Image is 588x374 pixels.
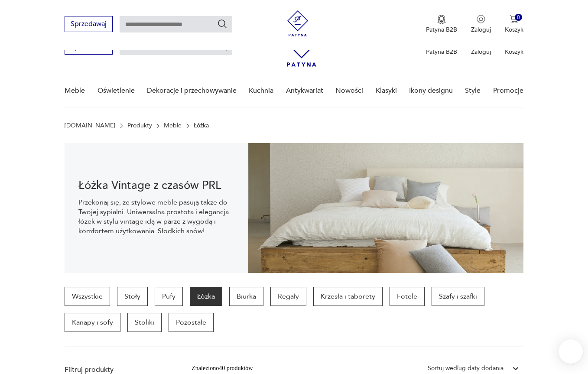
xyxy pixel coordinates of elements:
[426,15,457,34] a: Ikona medaluPatyna B2B
[270,287,306,306] a: Regały
[515,14,522,21] div: 0
[559,339,583,364] iframe: Smartsupp widget button
[376,74,397,107] a: Klasyki
[465,74,481,107] a: Style
[65,22,113,28] a: Sprzedawaj
[190,287,222,306] a: Łóżka
[65,44,113,50] a: Sprzedawaj
[505,26,523,34] p: Koszyk
[117,287,148,306] a: Stoły
[505,15,523,34] button: 0Koszyk
[505,48,523,56] p: Koszyk
[78,180,234,191] h1: Łóżka Vintage z czasów PRL
[437,15,446,24] img: Ikona medalu
[127,122,152,129] a: Produkty
[510,15,518,23] img: Ikona koszyka
[65,74,85,107] a: Meble
[335,74,363,107] a: Nowości
[477,15,485,23] img: Ikonka użytkownika
[409,74,453,107] a: Ikony designu
[428,364,504,373] div: Sortuj według daty dodania
[426,26,457,34] p: Patyna B2B
[471,15,491,34] button: Zaloguj
[390,287,425,306] a: Fotele
[426,48,457,56] p: Patyna B2B
[285,10,311,36] img: Patyna - sklep z meblami i dekoracjami vintage
[229,287,263,306] a: Biurka
[426,15,457,34] button: Patyna B2B
[217,19,227,29] button: Szukaj
[78,198,234,236] p: Przekonaj się, że stylowe meble pasują także do Twojej sypialni. Uniwersalna prostota i elegancja...
[471,26,491,34] p: Zaloguj
[313,287,383,306] a: Krzesła i taborety
[97,74,135,107] a: Oświetlenie
[65,16,113,32] button: Sprzedawaj
[249,74,273,107] a: Kuchnia
[65,122,115,129] a: [DOMAIN_NAME]
[169,313,214,332] a: Pozostałe
[248,143,523,273] img: 2ae03b4a53235da2107dc325ac1aff74.jpg
[65,313,120,332] a: Kanapy i sofy
[164,122,182,129] a: Meble
[286,74,323,107] a: Antykwariat
[493,74,523,107] a: Promocje
[471,48,491,56] p: Zaloguj
[192,364,253,373] div: Znaleziono 40 produktów
[147,74,237,107] a: Dekoracje i przechowywanie
[65,287,110,306] a: Wszystkie
[432,287,484,306] a: Szafy i szafki
[194,122,209,129] p: Łóżka
[155,287,183,306] a: Pufy
[127,313,162,332] a: Stoliki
